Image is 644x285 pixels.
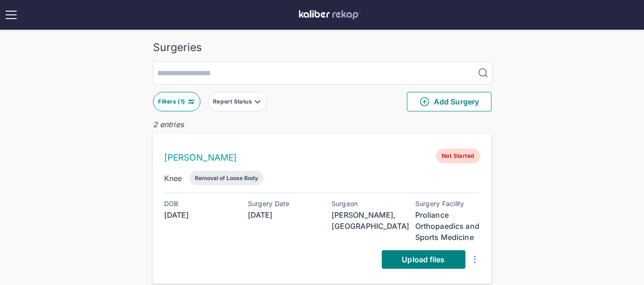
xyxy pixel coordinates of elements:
span: Add Surgery [419,96,479,107]
div: [DATE] [248,209,313,220]
button: Report Status [208,92,267,111]
a: Upload files [382,250,465,269]
div: Surgery Facility [415,200,480,207]
img: MagnifyingGlass.1dc66aab.svg [478,67,489,78]
img: open menu icon [4,7,19,22]
div: DOB [164,200,229,207]
div: Removal of Loose Body [195,175,258,181]
div: Surgeries [153,41,491,54]
div: [DATE] [164,209,229,220]
div: Surgeon [332,200,397,207]
span: Upload files [402,255,445,264]
a: [PERSON_NAME] [164,152,237,163]
div: Knee [164,173,182,184]
div: 2 entries [153,119,491,130]
span: Not Started [436,149,480,163]
img: faders-horizontal-teal.edb3eaa8.svg [187,98,195,105]
img: PlusCircleGreen.5fd88d77.svg [419,96,430,107]
img: filter-caret-down-grey.b3560631.svg [254,98,261,105]
button: Add Surgery [407,92,491,111]
div: Filters ( 1 ) [158,98,187,105]
button: Filters (1) [153,92,200,111]
img: DotsThreeVertical.31cb0eda.svg [469,254,480,265]
img: kaliber labs logo [299,10,360,19]
div: Surgery Date [248,200,313,207]
div: Proliance Orthopaedics and Sports Medicine [415,209,480,243]
div: Report Status [213,98,254,105]
div: [PERSON_NAME], [GEOGRAPHIC_DATA] [332,209,397,232]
